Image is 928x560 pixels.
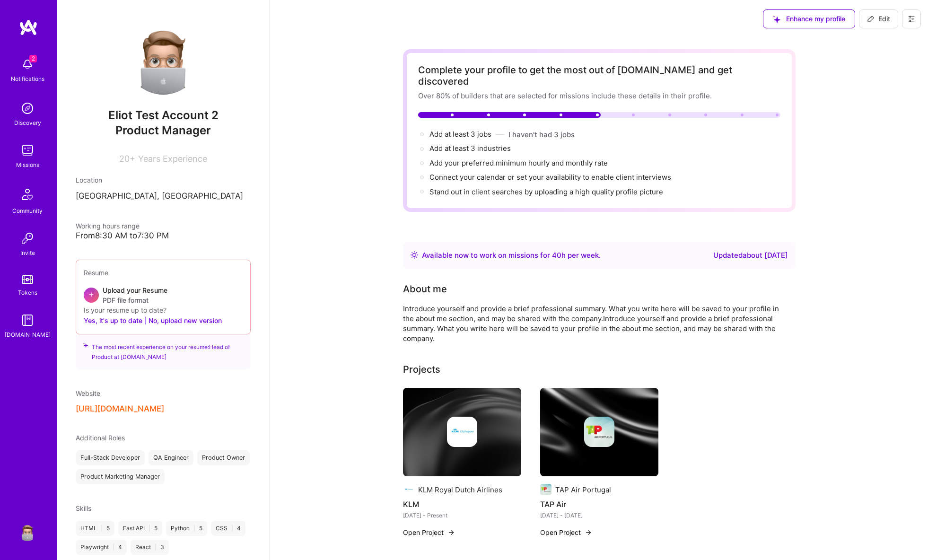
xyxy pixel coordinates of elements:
[103,285,167,305] div: Upload your Resume
[429,187,663,197] div: Stand out in client searches by uploading a high quality profile picture
[84,269,108,277] span: Resume
[585,529,592,536] img: arrow-right
[76,404,164,414] button: [URL][DOMAIN_NAME]
[403,498,521,510] h4: KLM
[22,275,33,284] img: tokens
[231,525,233,532] span: |
[83,342,88,349] i: icon SuggestedTeams
[88,289,94,299] span: +
[115,123,211,137] span: Product Manager
[403,484,414,495] img: Company logo
[418,485,502,495] div: KLM Royal Dutch Airlines
[149,525,150,532] span: |
[552,251,561,260] span: 40
[155,543,157,551] span: |
[540,510,658,520] div: [DATE] - [DATE]
[76,191,251,202] p: [GEOGRAPHIC_DATA], [GEOGRAPHIC_DATA]
[76,231,251,241] div: From 8:30 AM to 7:30 PM
[540,498,658,510] h4: TAP Air
[197,450,250,465] div: Product Owner
[403,304,781,343] div: Introduce yourself and provide a brief professional summary. What you write here will be saved to...
[76,108,251,122] span: Eliot Test Account 2
[76,389,100,397] span: Website
[447,417,477,447] img: Company logo
[193,525,195,532] span: |
[773,14,845,24] span: Enhance my profile
[84,305,243,315] div: Is your resume up to date?
[540,484,552,495] img: Company logo
[76,329,251,369] div: The most recent experience on your resume: Head of Product at [DOMAIN_NAME]
[12,206,43,216] div: Community
[211,521,245,536] div: CSS 4
[867,14,890,24] span: Edit
[763,9,855,28] button: Enhance my profile
[16,522,39,541] a: User Avatar
[29,55,37,62] span: 2
[403,362,440,376] div: Projects
[447,529,455,536] img: arrow-right
[138,154,207,164] span: Years Experience
[5,330,51,340] div: [DOMAIN_NAME]
[508,130,575,140] button: I haven't had 3 jobs
[84,285,243,305] div: +Upload your ResumePDF file format
[429,158,608,167] span: Add your preferred minimum hourly and monthly rate
[76,222,140,230] span: Working hours range
[118,521,162,536] div: Fast API 5
[84,315,142,326] button: Yes, it's up to date
[540,527,592,537] button: Open Project
[422,250,601,261] div: Available now to work on missions for h per week .
[18,522,37,541] img: User Avatar
[76,175,251,185] div: Location
[76,469,165,484] div: Product Marketing Manager
[429,173,671,182] span: Connect your calendar or set your availability to enable client interviews
[76,540,127,555] div: Playwright 4
[76,450,145,465] div: Full-Stack Developer
[584,417,614,447] img: Company logo
[18,288,37,297] div: Tokens
[429,144,511,153] span: Add at least 3 industries
[19,19,38,36] img: logo
[101,525,103,532] span: |
[14,118,41,128] div: Discovery
[16,183,39,206] img: Community
[555,485,611,495] div: TAP Air Portugal
[18,55,37,74] img: bell
[119,154,135,164] span: 20+
[411,251,418,259] img: Availability
[403,282,447,296] div: About me
[418,64,780,87] div: Complete your profile to get the most out of [DOMAIN_NAME] and get discovered
[76,434,125,442] span: Additional Roles
[20,248,35,258] div: Invite
[429,130,491,139] span: Add at least 3 jobs
[403,527,455,537] button: Open Project
[76,521,114,536] div: HTML 5
[166,521,207,536] div: Python 5
[18,229,37,248] img: Invite
[16,160,39,170] div: Missions
[144,315,147,325] span: |
[11,74,44,84] div: Notifications
[149,315,222,326] button: No, upload new version
[403,510,521,520] div: [DATE] - Present
[713,250,788,261] div: Updated about [DATE]
[773,16,780,23] i: icon SuggestedTeams
[149,450,193,465] div: QA Engineer
[103,295,167,305] span: PDF file format
[125,19,201,95] img: User Avatar
[131,540,169,555] div: React 3
[76,504,91,512] span: Skills
[18,311,37,330] img: guide book
[18,99,37,118] img: discovery
[113,543,114,551] span: |
[403,388,521,477] img: cover
[540,388,658,477] img: cover
[859,9,898,28] button: Edit
[418,91,780,101] div: Over 80% of builders that are selected for missions include these details in their profile.
[18,141,37,160] img: teamwork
